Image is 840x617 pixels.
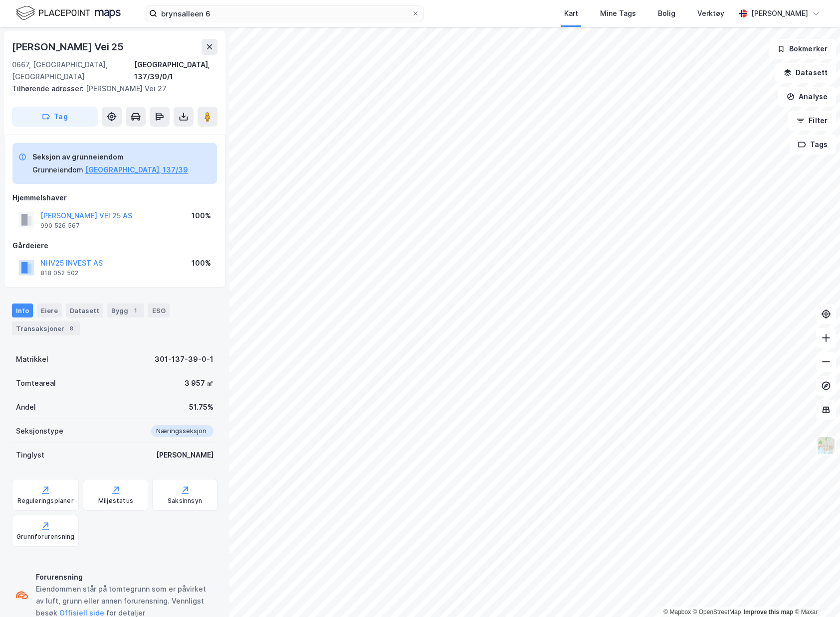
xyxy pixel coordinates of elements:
[12,83,210,95] div: [PERSON_NAME] Vei 27
[66,323,76,333] div: 8
[658,7,675,19] div: Bolig
[16,377,56,389] div: Tomteareal
[168,497,202,505] div: Saksinnsyn
[157,6,412,21] input: Søk på adresse, matrikkel, gårdeiere, leietakere eller personer
[790,569,840,617] div: Kontrollprogram for chat
[16,533,74,541] div: Grunnforurensning
[12,192,217,204] div: Hjemmelshaver
[40,269,78,277] div: 818 052 502
[134,59,217,83] div: [GEOGRAPHIC_DATA], 137/39/0/1
[12,321,80,335] div: Transaksjoner
[98,497,133,505] div: Miljøstatus
[107,304,144,317] div: Bygg
[130,306,140,315] div: 1
[12,39,126,55] div: [PERSON_NAME] Vei 25
[156,449,213,461] div: [PERSON_NAME]
[769,39,836,59] button: Bokmerker
[788,111,836,131] button: Filter
[693,609,741,616] a: OpenStreetMap
[790,569,840,617] iframe: Chat Widget
[189,401,213,413] div: 51.75%
[66,304,103,317] div: Datasett
[85,164,188,176] button: [GEOGRAPHIC_DATA], 137/39
[12,84,86,93] span: Tilhørende adresser:
[148,304,170,317] div: ESG
[192,210,211,222] div: 100%
[663,609,691,616] a: Mapbox
[36,571,213,583] div: Forurensning
[17,497,74,505] div: Reguleringsplaner
[744,609,793,616] a: Improve this map
[37,304,62,317] div: Eiere
[185,377,213,389] div: 3 957 ㎡
[817,436,836,455] img: Z
[32,151,188,163] div: Seksjon av grunneiendom
[12,107,98,127] button: Tag
[16,449,44,461] div: Tinglyst
[12,59,134,83] div: 0667, [GEOGRAPHIC_DATA], [GEOGRAPHIC_DATA]
[40,222,80,230] div: 990 526 567
[600,7,636,19] div: Mine Tags
[155,353,213,365] div: 301-137-39-0-1
[192,257,211,269] div: 100%
[778,87,836,107] button: Analyse
[16,425,63,437] div: Seksjonstype
[16,4,121,22] img: logo.f888ab2527a4732fd821a326f86c7f29.svg
[16,401,36,413] div: Andel
[12,304,33,317] div: Info
[16,353,48,365] div: Matrikkel
[751,7,808,19] div: [PERSON_NAME]
[564,7,578,19] div: Kart
[775,63,836,83] button: Datasett
[12,240,217,252] div: Gårdeiere
[32,164,83,176] div: Grunneiendom
[697,7,724,19] div: Verktøy
[790,135,836,154] button: Tags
